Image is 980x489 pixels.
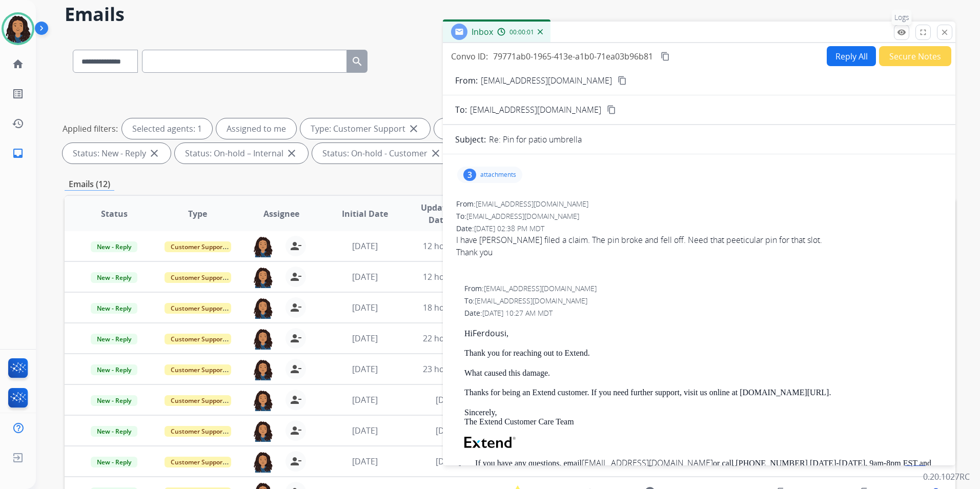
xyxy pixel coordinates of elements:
[91,334,137,344] span: New - Reply
[342,208,388,220] span: Initial Date
[165,457,231,467] span: Customer Support
[290,363,302,375] mat-icon: person_remove
[463,169,476,181] div: 3
[63,143,171,164] div: Status: New - Reply
[456,199,942,209] div: From:
[91,241,137,252] span: New - Reply
[456,246,942,258] div: Thank you
[475,296,587,305] span: [EMAIL_ADDRESS][DOMAIN_NAME]
[165,364,231,375] span: Customer Support
[897,28,906,37] mat-icon: remove_red_eye
[352,302,378,313] span: [DATE]
[216,118,296,139] div: Assigned to me
[165,241,231,252] span: Customer Support
[423,363,474,375] span: 23 hours ago
[464,308,942,318] div: Date:
[464,296,942,306] div: To:
[290,394,302,406] mat-icon: person_remove
[12,88,24,100] mat-icon: list_alt
[253,297,273,319] img: agent-avatar
[423,302,474,313] span: 18 hours ago
[455,133,486,146] p: Subject:
[474,223,544,233] span: [DATE] 02:38 PM MDT
[165,272,231,283] span: Customer Support
[436,456,461,467] span: [DATE]
[290,301,302,314] mat-icon: person_remove
[407,123,420,135] mat-icon: close
[65,178,114,191] p: Emails (12)
[352,240,378,252] span: [DATE]
[253,390,273,411] img: agent-avatar
[464,283,942,294] div: From:
[352,271,378,282] span: [DATE]
[352,425,378,436] span: [DATE]
[12,117,24,130] mat-icon: history
[12,58,24,70] mat-icon: home
[455,74,478,87] p: From:
[436,394,461,405] span: [DATE]
[484,283,597,293] span: [EMAIL_ADDRESS][DOMAIN_NAME]
[464,408,942,427] p: Sincerely, The Extend Customer Care Team
[940,28,949,37] mat-icon: close
[290,455,302,467] mat-icon: person_remove
[509,28,534,36] span: 00:00:01
[312,143,452,164] div: Status: On-hold - Customer
[253,328,273,350] img: agent-avatar
[352,456,378,467] span: [DATE]
[188,208,207,220] span: Type
[489,133,582,146] p: Re: Pin for patio umbrella
[91,272,137,283] span: New - Reply
[582,457,713,468] a: [EMAIL_ADDRESS][DOMAIN_NAME]
[63,123,118,135] p: Applied filters:
[470,104,601,116] span: [EMAIL_ADDRESS][DOMAIN_NAME]
[423,333,474,344] span: 22 hours ago
[923,471,970,483] p: 0.20.1027RC
[456,223,942,234] div: Date:
[456,234,942,258] div: I have [PERSON_NAME] filed a claim. The pin broke and fell off. Need that peeticular pin for that...
[12,147,24,159] mat-icon: inbox
[148,147,160,159] mat-icon: close
[290,271,302,283] mat-icon: person_remove
[464,349,942,358] p: Thank you for reaching out to Extend.
[263,208,299,220] span: Assignee
[165,334,231,344] span: Customer Support
[165,426,231,437] span: Customer Support
[65,4,955,25] h2: Emails
[472,26,493,37] span: Inbox
[879,46,951,66] button: Secure Notes
[423,240,474,252] span: 12 hours ago
[91,395,137,406] span: New - Reply
[290,240,302,252] mat-icon: person_remove
[415,201,461,226] span: Updated Date
[464,388,942,397] p: Thanks for being an Extend customer. If you need further support, visit us online at [DOMAIN_NAME...
[253,451,273,473] img: agent-avatar
[91,364,137,375] span: New - Reply
[253,267,273,288] img: agent-avatar
[436,425,461,436] span: [DATE]
[253,359,273,380] img: agent-avatar
[464,458,942,478] p: If you have any questions, email or call [PHONE_NUMBER] [DATE]-[DATE], 9am-8pm EST and [DATE] & [...
[455,104,467,116] p: To:
[300,118,430,139] div: Type: Customer Support
[482,308,553,318] span: [DATE] 10:27 AM MDT
[434,118,568,139] div: Type: Shipping Protection
[918,28,928,37] mat-icon: fullscreen
[91,426,137,437] span: New - Reply
[253,420,273,442] img: agent-avatar
[480,171,516,179] p: attachments
[464,437,516,448] img: Extend Logo
[165,395,231,406] span: Customer Support
[892,10,912,25] p: Logs
[122,118,212,139] div: Selected agents: 1
[101,208,128,220] span: Status
[352,394,378,405] span: [DATE]
[493,51,653,62] span: 79771ab0-1965-413e-a1b0-71ea03b96b81
[464,329,942,338] p: Hi ,
[481,74,612,87] p: [EMAIL_ADDRESS][DOMAIN_NAME]
[253,236,273,257] img: agent-avatar
[607,105,616,114] mat-icon: content_copy
[661,52,670,61] mat-icon: content_copy
[451,50,488,63] p: Convo ID:
[165,303,231,314] span: Customer Support
[290,332,302,344] mat-icon: person_remove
